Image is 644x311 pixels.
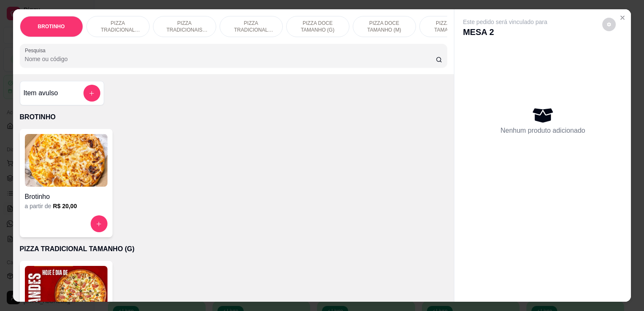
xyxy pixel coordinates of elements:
p: PIZZA TRADICIONAL TAMANHO (P) [227,20,276,33]
p: PIZZA DOCE TAMANHO (M) [360,20,409,33]
p: BROTINHO [38,23,65,30]
p: PIZZA TRADICIONAL TAMANHO (G) [20,244,448,254]
h6: R$ 20,00 [53,202,77,210]
p: PIZZA DOCE TAMANHO (G) [293,20,342,33]
button: add-separate-item [83,85,100,102]
button: Close [616,11,629,24]
button: increase-product-quantity [91,215,107,232]
p: PIZZA TRADICIONAL TAMANHO (G) [94,20,142,33]
div: a partir de [25,202,107,210]
p: MESA 2 [463,26,547,38]
p: Nenhum produto adicionado [500,126,585,136]
h4: Item avulso [24,88,58,98]
p: BROTINHO [20,112,448,122]
p: PIZZA DOCE TAMANHO (P) [427,20,475,33]
label: Pesquisa [25,47,48,54]
img: product-image [25,134,107,187]
p: Este pedido será vinculado para [463,18,547,26]
input: Pesquisa [25,55,436,63]
button: decrease-product-quantity [602,18,616,31]
h4: Brotinho [25,192,107,202]
p: PIZZA TRADICIONAIS TAMANHO (M) [160,20,209,33]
